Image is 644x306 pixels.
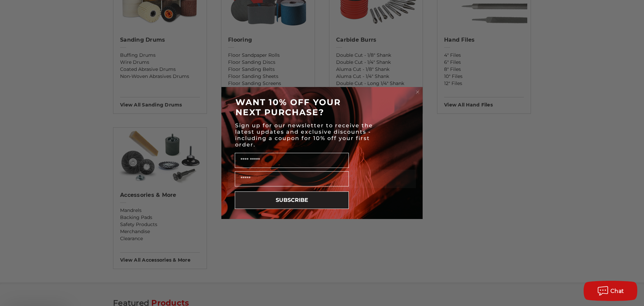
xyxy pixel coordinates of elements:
button: Close dialog [414,89,421,95]
button: SUBSCRIBE [235,191,349,209]
button: Chat [584,281,637,301]
span: WANT 10% OFF YOUR NEXT PURCHASE? [235,97,341,117]
input: Email [235,171,349,186]
span: Sign up for our newsletter to receive the latest updates and exclusive discounts - including a co... [235,122,373,148]
span: Chat [610,288,624,294]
